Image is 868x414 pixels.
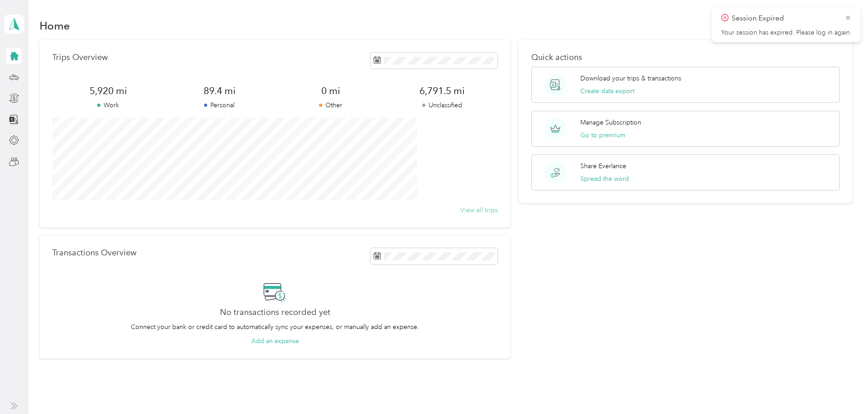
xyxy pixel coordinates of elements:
[52,100,164,110] p: Work
[460,205,498,215] button: View all trips
[40,21,70,30] h1: Home
[251,336,299,346] button: Add an expense
[52,85,164,97] span: 5,920 mi
[580,130,625,140] button: Go to premium
[580,174,629,184] button: Spread the word
[386,100,498,110] p: Unclassified
[131,322,419,332] p: Connect your bank or credit card to automatically sync your expenses, or manually add an expense.
[275,100,386,110] p: Other
[386,85,498,97] span: 6,791.5 mi
[275,85,386,97] span: 0 mi
[164,85,275,97] span: 89.4 mi
[721,29,852,37] p: Your session has expired. Please log in again.
[52,248,136,258] p: Transactions Overview
[732,13,838,24] p: Session Expired
[580,86,634,96] button: Create data export
[531,53,840,62] p: Quick actions
[580,118,641,127] p: Manage Subscription
[580,74,681,83] p: Download your trips & transactions
[164,100,275,110] p: Personal
[580,161,626,171] p: Share Everlance
[220,308,330,317] h2: No transactions recorded yet
[52,53,108,62] p: Trips Overview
